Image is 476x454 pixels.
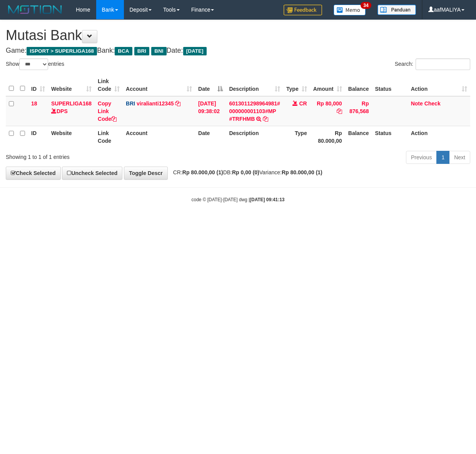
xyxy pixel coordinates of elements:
[95,126,123,148] th: Link Code
[232,169,259,175] strong: Rp 0,00 (0)
[337,108,342,114] a: Copy Rp 80,000 to clipboard
[62,167,122,180] a: Uncheck Selected
[283,126,310,148] th: Type
[126,100,135,107] span: BRI
[27,47,97,55] span: ISPORT > SUPERLIGA168
[395,58,470,70] label: Search:
[310,96,345,126] td: Rp 80,000
[95,74,123,96] th: Link Code: activate to sort column ascending
[195,126,226,148] th: Date
[377,5,416,15] img: panduan.png
[334,5,366,15] img: Button%20Memo.svg
[345,126,372,148] th: Balance
[48,96,95,126] td: DPS
[361,2,371,9] span: 34
[28,126,48,148] th: ID
[183,47,207,55] span: [DATE]
[19,58,48,70] select: Showentries
[31,100,37,107] span: 18
[282,169,322,175] strong: Rp 80.000,00 (1)
[406,151,437,164] a: Previous
[372,126,408,148] th: Status
[175,100,180,107] a: Copy viralianti12345 to clipboard
[137,100,174,107] a: viralianti12345
[6,150,192,161] div: Showing 1 to 1 of 1 entries
[416,58,470,70] input: Search:
[424,100,441,107] a: Check
[182,169,223,175] strong: Rp 80.000,00 (1)
[28,74,48,96] th: ID: activate to sort column ascending
[6,28,470,43] h1: Mutasi Bank
[6,47,470,55] h4: Game: Bank: Date:
[195,74,226,96] th: Date: activate to sort column descending
[6,167,61,180] a: Check Selected
[284,5,322,15] img: Feedback.jpg
[151,47,166,55] span: BNI
[250,197,284,202] strong: [DATE] 09:41:13
[229,100,280,122] a: 6013011298964981# 000000001103#MP #TRFHMB
[411,100,423,107] a: Note
[345,96,372,126] td: Rp 876,568
[310,126,345,148] th: Rp 80.000,00
[98,100,117,122] a: Copy Link Code
[115,47,132,55] span: BCA
[372,74,408,96] th: Status
[226,126,283,148] th: Description
[48,126,95,148] th: Website
[408,126,470,148] th: Action
[6,58,64,70] label: Show entries
[123,74,195,96] th: Account: activate to sort column ascending
[449,151,470,164] a: Next
[310,74,345,96] th: Amount: activate to sort column ascending
[283,74,310,96] th: Type: activate to sort column ascending
[263,116,268,122] a: Copy 6013011298964981# 000000001103#MP #TRFHMB to clipboard
[48,74,95,96] th: Website: activate to sort column ascending
[408,74,470,96] th: Action: activate to sort column ascending
[345,74,372,96] th: Balance
[436,151,449,164] a: 1
[169,169,322,175] span: CR: DB: Variance:
[299,100,307,107] span: CR
[124,167,168,180] a: Toggle Descr
[195,96,226,126] td: [DATE] 09:38:02
[123,126,195,148] th: Account
[6,4,64,15] img: MOTION_logo.png
[51,100,92,107] a: SUPERLIGA168
[192,197,285,202] small: code © [DATE]-[DATE] dwg |
[226,74,283,96] th: Description: activate to sort column ascending
[134,47,149,55] span: BRI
